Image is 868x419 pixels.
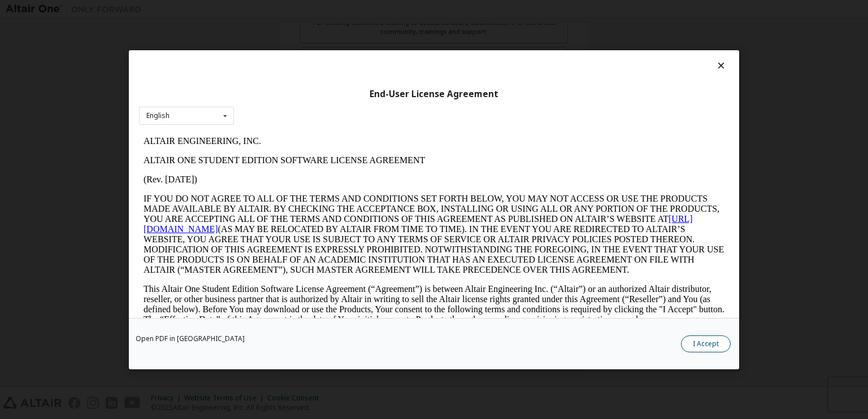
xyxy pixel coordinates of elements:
p: ALTAIR ONE STUDENT EDITION SOFTWARE LICENSE AGREEMENT [5,24,585,34]
p: ALTAIR ENGINEERING, INC. [5,5,585,15]
div: English [146,112,170,119]
p: (Rev. [DATE]) [5,43,585,53]
div: End-User License Agreement [139,88,729,99]
p: IF YOU DO NOT AGREE TO ALL OF THE TERMS AND CONDITIONS SET FORTH BELOW, YOU MAY NOT ACCESS OR USE... [5,62,585,143]
p: This Altair One Student Edition Software License Agreement (“Agreement”) is between Altair Engine... [5,152,585,193]
a: Open PDF in [GEOGRAPHIC_DATA] [136,335,245,342]
a: [URL][DOMAIN_NAME] [5,82,554,102]
button: I Accept [681,335,731,352]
